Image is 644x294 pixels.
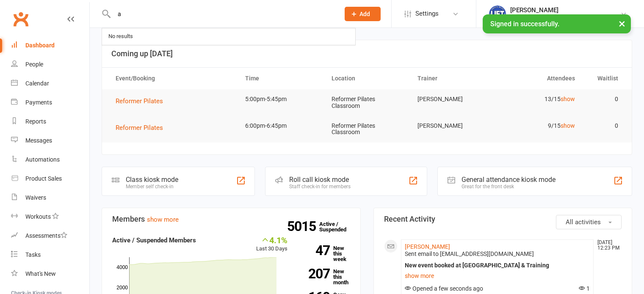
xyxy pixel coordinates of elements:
span: Sent email to [EMAIL_ADDRESS][DOMAIN_NAME] [405,250,534,257]
span: All activities [566,218,601,226]
a: Calendar [11,74,89,93]
th: Waitlist [583,68,626,89]
div: Workouts [25,213,51,220]
td: 5:00pm-5:45pm [238,89,324,109]
div: Launceston Institute Of Fitness & Training [510,14,620,22]
div: Assessments [25,232,67,239]
time: [DATE] 12:23 PM [593,240,621,251]
a: show more [405,270,590,282]
a: What's New [11,264,89,283]
div: Roll call kiosk mode [289,176,351,184]
div: Calendar [25,80,49,87]
th: Time [238,68,324,89]
a: Waivers [11,188,89,207]
div: Great for the front desk [462,184,556,190]
h3: Recent Activity [384,215,622,223]
div: 4.1% [256,235,287,245]
a: Product Sales [11,169,89,188]
div: New event booked at [GEOGRAPHIC_DATA] & Training [405,262,590,269]
td: [PERSON_NAME] [410,116,496,136]
a: People [11,55,89,74]
span: Signed in successfully. [490,20,559,28]
span: Reformer Pilates [116,97,163,105]
div: Payments [25,99,52,106]
a: show [561,122,575,129]
th: Location [324,68,410,89]
td: 0 [583,116,626,136]
strong: 207 [300,267,330,280]
div: Automations [25,156,60,163]
div: Messages [25,137,52,144]
a: show [561,96,575,102]
span: Settings [415,4,439,23]
div: Staff check-in for members [289,184,351,190]
button: All activities [556,215,622,229]
input: Search... [111,8,334,20]
div: Product Sales [25,175,62,182]
div: General attendance kiosk mode [462,176,556,184]
strong: 5015 [287,220,319,233]
span: Opened a few seconds ago [405,285,483,292]
div: No results [106,30,135,43]
h3: Members [112,215,350,223]
button: Reformer Pilates [116,96,169,106]
div: Member self check-in [126,184,178,190]
button: Reformer Pilates [116,123,169,133]
a: Dashboard [11,36,89,55]
strong: Active / Suspended Members [112,236,196,244]
a: [PERSON_NAME] [405,243,450,250]
a: Tasks [11,245,89,264]
button: Add [345,7,381,21]
th: Event/Booking [108,68,238,89]
img: thumb_image1711312309.png [489,5,506,22]
td: [PERSON_NAME] [410,89,496,109]
h3: Coming up [DATE] [111,49,622,58]
th: Attendees [496,68,583,89]
td: 9/15 [496,116,583,136]
div: People [25,61,43,68]
a: Clubworx [10,8,31,30]
a: Messages [11,131,89,150]
a: Reports [11,112,89,131]
span: 1 [579,285,590,292]
th: Trainer [410,68,496,89]
div: Waivers [25,194,46,201]
div: What's New [25,270,56,277]
div: Last 30 Days [256,235,287,253]
td: 13/15 [496,89,583,109]
a: Automations [11,150,89,169]
div: Class kiosk mode [126,176,178,184]
a: Assessments [11,226,89,245]
td: 6:00pm-6:45pm [238,116,324,136]
a: show more [147,216,179,223]
a: Workouts [11,207,89,226]
td: Reformer Pilates Classroom [324,116,410,143]
button: × [614,14,630,33]
a: 47New this week [300,245,350,262]
div: Tasks [25,251,41,258]
a: 5015Active / Suspended [319,215,357,239]
div: [PERSON_NAME] [510,6,620,14]
td: 0 [583,89,626,109]
td: Reformer Pilates Classroom [324,89,410,116]
span: Reformer Pilates [116,124,163,132]
a: 207New this month [300,269,350,285]
div: Dashboard [25,42,55,49]
span: Add [359,11,370,17]
div: Reports [25,118,46,125]
strong: 47 [300,244,330,257]
a: Payments [11,93,89,112]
